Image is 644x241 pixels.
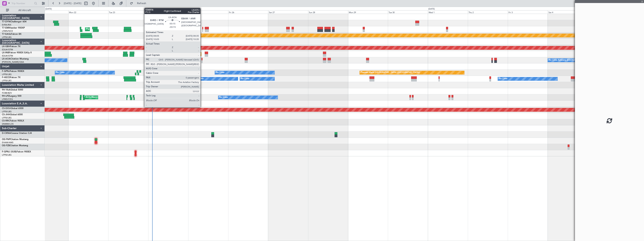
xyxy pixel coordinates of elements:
a: T7-DYNChallenger 604 [2,21,26,23]
div: No Crew [56,70,65,75]
a: T7-EAGLFalcon 8X [2,33,21,35]
span: 9H-YAA [2,89,10,91]
a: LFPB/LBG [2,36,12,39]
div: Wed 1 [428,10,468,14]
div: Thu 2 [468,10,508,14]
span: D-CKNA [2,132,11,134]
a: EDLW/DTM [2,54,13,57]
span: CS-JHH [2,114,10,116]
div: No Crew Antwerp ([GEOGRAPHIC_DATA]) [549,57,589,63]
span: Refresh [134,2,150,5]
a: 9H-YAAGlobal 5000 [2,89,23,91]
span: T7-EAGL [2,33,11,35]
span: T7-EMI [2,27,9,29]
span: CS-DOU [2,107,11,110]
input: Trip Number [11,1,33,6]
a: LX-GBHFalcon 7X [2,45,20,48]
div: Mon 22 [68,10,108,14]
div: No Crew [241,76,249,82]
div: No Crew [216,70,224,75]
div: Sat 4 [548,10,588,14]
div: Fri 3 [508,10,548,14]
div: Fri 26 [228,10,268,14]
a: LFPB/LBG [2,73,12,76]
a: LX-AOACitation Mustang [2,58,29,60]
div: No Crew [219,95,228,100]
a: F-GPNJFalcon 900EX [2,70,24,72]
a: LFMN/NCE [2,30,13,32]
a: OE-FZBCitation Mustang [2,145,28,147]
span: F-HECD [2,76,10,79]
div: Planned Maint [GEOGRAPHIC_DATA] ([GEOGRAPHIC_DATA]) [361,70,420,75]
a: CS-RRCFalcon 900LX [2,120,24,122]
a: EDLW/DTM [2,48,13,51]
div: Tue 30 [388,10,428,14]
div: [DATE] [45,8,52,11]
a: 9H-LPZLegacy 500 [2,95,21,97]
button: All Aircraft [4,7,41,13]
div: Tue 23 [108,10,148,14]
span: F-GPNJ [2,70,10,72]
a: OE-FNPCitation Mustang [2,138,29,141]
a: LFPB/LBG [2,116,12,119]
span: F-GPNJ (SUB) [2,151,17,153]
a: LX-INBFalcon 900EX EASy II [2,52,32,54]
div: Sun 28 [308,10,348,14]
span: OE-FZB [2,145,10,147]
a: LFPB/LBG [2,110,12,113]
a: EVRA/RIX [2,23,11,26]
div: Wed 24 [148,10,188,14]
div: Sun 21 [28,10,68,14]
div: No Crew [195,76,204,82]
span: CS-RRC [2,120,10,122]
div: Planned Maint [GEOGRAPHIC_DATA] [86,26,122,32]
a: F-HECDFalcon 7X [2,76,20,79]
span: OE-FNP [2,138,10,141]
div: Sat 27 [268,10,308,14]
span: All Aircraft [10,9,40,12]
span: LX-AOA [2,58,11,60]
div: Mon 29 [348,10,388,14]
button: Refresh [128,0,151,6]
a: DNMM/LOS [2,123,14,125]
a: LFPB/LBG [2,79,12,82]
span: [DATE] - [DATE] [64,2,81,5]
a: LFPB/LBG [2,154,12,156]
div: [DATE] [428,8,435,11]
a: CS-JHHGlobal 6000 [2,114,23,116]
span: 9H-LPZ [2,95,9,97]
div: No Crew [499,76,507,82]
div: Planned Maint [GEOGRAPHIC_DATA] ([GEOGRAPHIC_DATA]) [180,51,239,57]
a: EHAM/AMS [2,141,13,144]
a: FCBB/BZV [2,92,12,94]
a: LFMD/CEQ [2,98,13,101]
span: LX-INB [2,52,9,54]
span: T7-DYN [2,21,10,23]
div: Planned Maint Dubai (Al Maktoum Intl) [156,33,193,38]
a: D-CKNACessna Citation CJ4 [2,132,32,134]
a: CS-DOUGlobal 6500 [2,107,23,110]
a: [PERSON_NAME]/QSA [2,61,24,63]
span: LX-GBH [2,45,10,48]
div: AOG Maint Cannes (Mandelieu) [86,95,116,100]
div: Thu 25 [188,10,228,14]
a: F-GPNJ (SUB)Falcon 900EX [2,151,31,153]
a: T7-EMIHawker 900XP [2,27,25,29]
